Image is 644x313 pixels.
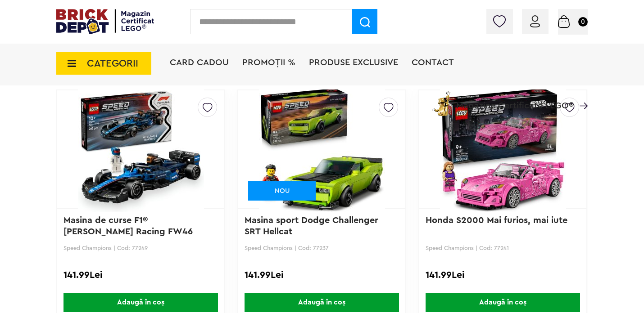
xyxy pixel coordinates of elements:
[426,216,567,225] a: Honda S2000 Mai furios, mai iute
[309,58,398,67] a: Produse exclusive
[238,293,405,312] a: Adaugă în coș
[426,293,580,312] span: Adaugă în coș
[170,58,229,67] a: Card Cadou
[419,293,586,312] a: Adaugă în coș
[242,58,295,67] a: PROMOȚII %
[57,293,224,312] a: Adaugă în coș
[426,269,580,281] div: 141.99Lei
[245,293,399,312] span: Adaugă în coș
[63,245,218,251] p: Speed Champions | Cod: 77249
[412,58,454,67] a: Contact
[249,86,394,212] img: Masina sport Dodge Challenger SRT Hellcat
[456,89,574,110] span: Magazine Certificate LEGO®
[63,269,218,281] div: 141.99Lei
[248,181,316,201] div: NOU
[431,86,575,212] img: Honda S2000 Mai furios, mai iute
[426,245,580,251] p: Speed Champions | Cod: 77241
[245,216,381,236] a: Masina sport Dodge Challenger SRT Hellcat
[87,58,138,68] span: CATEGORII
[63,216,193,236] a: Masina de curse F1® [PERSON_NAME] Racing FW46
[245,245,399,251] p: Speed Champions | Cod: 77237
[68,86,213,212] img: Masina de curse F1® Williams Racing FW46
[574,89,588,98] a: Magazine Certificate LEGO®
[63,293,218,312] span: Adaugă în coș
[245,269,399,281] div: 141.99Lei
[578,17,588,27] small: 0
